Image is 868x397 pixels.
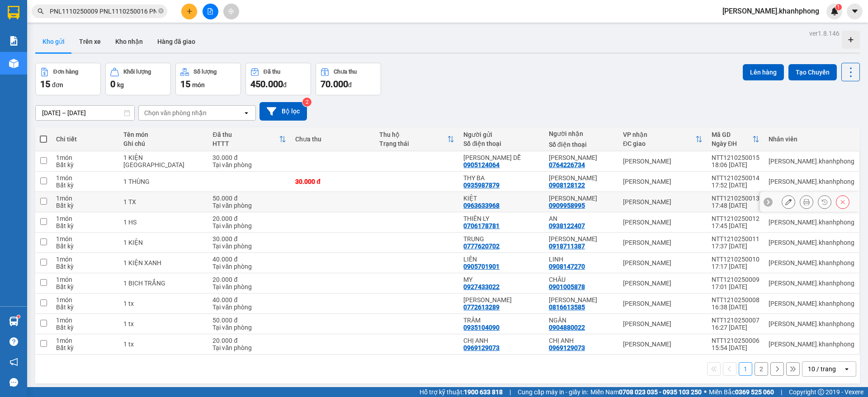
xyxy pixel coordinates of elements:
div: Chi tiết [56,135,114,143]
span: 450.000 [250,79,283,89]
div: 1 món [56,235,114,243]
div: 1 BỊCH TRẮNG [123,280,204,287]
button: Kho nhận [108,31,150,52]
div: 0905701901 [463,263,500,270]
div: Số điện thoại [463,140,539,147]
div: 17:52 [DATE] [712,182,759,189]
div: Sửa đơn hàng [782,195,795,209]
input: Tìm tên, số ĐT hoặc mã đơn [50,6,156,16]
input: Select a date range. [36,106,134,120]
div: KIỆT [463,195,539,202]
button: Lên hàng [743,64,784,80]
sup: 1 [835,4,842,10]
div: kim.khanhphong [769,259,854,266]
div: [PERSON_NAME] [623,280,703,287]
div: 1 KIỆN XANH [123,259,204,266]
div: MUÔN PHƯƠNG [549,235,614,243]
span: aim [228,8,234,14]
div: 0772613289 [463,304,500,311]
div: 20.000 đ [212,337,286,344]
div: 0908128122 [549,182,585,189]
div: [PERSON_NAME] [623,198,703,206]
div: Bất kỳ [56,324,114,331]
div: 1 món [56,317,114,324]
div: TRUNG [463,235,539,243]
span: 0 [110,79,115,89]
button: Khối lượng0kg [105,63,171,95]
strong: 0708 023 035 - 0935 103 250 [619,388,702,396]
div: Chưa thu [334,69,357,75]
div: Số lượng [193,69,217,75]
span: | [509,387,511,397]
div: [PERSON_NAME] [623,341,703,348]
sup: 2 [302,98,311,107]
div: Bất kỳ [56,283,114,290]
div: ver 1.8.146 [809,28,840,38]
div: Người gửi [463,131,539,138]
div: AN [549,215,614,222]
div: NTT1210250015 [712,154,759,161]
div: 0901005878 [549,283,585,290]
div: HTTT [212,140,279,147]
span: copyright [818,389,824,395]
div: Tại văn phòng [212,161,286,168]
div: 40.000 đ [212,256,286,263]
div: 1 KIỆN [123,239,204,246]
div: TRÂM [463,317,539,324]
div: [PERSON_NAME] [623,158,703,165]
div: 30.000 đ [212,235,286,243]
div: 1 món [56,256,114,263]
div: 0927433022 [463,283,500,290]
div: 18:06 [DATE] [712,161,759,168]
div: 20.000 đ [212,276,286,283]
strong: 1900 633 818 [464,388,503,396]
div: [PERSON_NAME] [623,239,703,246]
div: 1 tx [123,300,204,307]
div: 1 THÙNG [123,178,204,185]
div: Mã GD [712,131,752,138]
button: Bộ lọc [259,102,307,121]
div: THIÊN LY [463,215,539,222]
div: 0764226734 [549,161,585,168]
div: 17:48 [DATE] [712,202,759,209]
div: 1 tx [123,341,204,348]
div: 17:45 [DATE] [712,222,759,229]
span: caret-down [851,7,859,15]
div: 20.000 đ [212,215,286,222]
div: MY [463,276,539,283]
div: Bất kỳ [56,263,114,270]
div: 0904880022 [549,324,585,331]
div: 17:37 [DATE] [712,243,759,250]
button: Tạo Chuyến [788,64,837,80]
div: Tại văn phòng [212,304,286,311]
span: Cung cấp máy in - giấy in: [518,387,588,397]
div: KIM PHA [463,296,539,304]
div: Bất kỳ [56,161,114,168]
div: Đơn hàng [53,69,78,75]
div: THY BA [463,174,539,182]
button: Đã thu450.000đ [245,63,311,95]
div: kim.khanhphong [769,300,854,307]
img: warehouse-icon [9,317,19,326]
div: 50.000 đ [212,317,286,324]
div: 0938122407 [549,222,585,229]
div: 0935104090 [463,324,500,331]
div: 16:38 [DATE] [712,304,759,311]
button: Số lượng15món [175,63,241,95]
strong: 0369 525 060 [735,388,774,396]
div: 30.000 đ [295,178,370,185]
button: plus [181,4,197,19]
div: 10 / trang [808,364,836,374]
span: đ [348,81,352,89]
div: Ngày ĐH [712,140,752,147]
div: VP nhận [623,131,695,138]
th: Toggle SortBy [618,127,707,151]
div: 0706178781 [463,222,500,229]
button: 2 [755,362,768,376]
button: Chưa thu70.000đ [316,63,381,95]
span: question-circle [9,337,18,346]
span: 70.000 [321,79,348,89]
div: Người nhận [549,130,614,137]
div: 40.000 đ [212,296,286,304]
div: LIÊN [463,256,539,263]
